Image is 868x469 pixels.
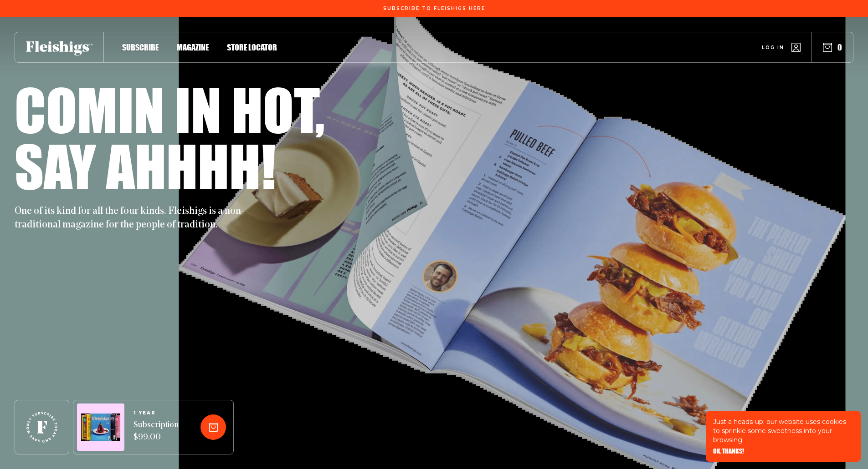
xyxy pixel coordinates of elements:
[713,417,853,444] p: Just a heads-up: our website uses cookies to sprinkle some sweetness into your browsing.
[381,6,487,10] a: Subscribe To Fleishigs Here
[762,44,784,51] span: Log in
[383,6,485,11] span: Subscribe To Fleishigs Here
[177,41,209,53] a: Magazine
[122,42,159,52] span: Subscribe
[177,42,209,52] span: Magazine
[122,41,159,53] a: Subscribe
[762,43,801,52] a: Log in
[134,410,179,416] span: 1 YEAR
[713,448,744,454] button: OK, THANKS!
[227,41,277,53] a: Store locator
[15,81,325,137] h1: Comin in hot,
[81,414,120,441] img: Magazines image
[15,137,276,194] h1: Say ahhhh!
[823,42,842,52] button: 0
[134,410,179,444] a: 1 YEARSubscription $99.00
[134,419,179,444] span: Subscription $99.00
[227,42,277,52] span: Store locator
[15,205,252,232] p: One of its kind for all the four kinds. Fleishigs is a non-traditional magazine for the people of...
